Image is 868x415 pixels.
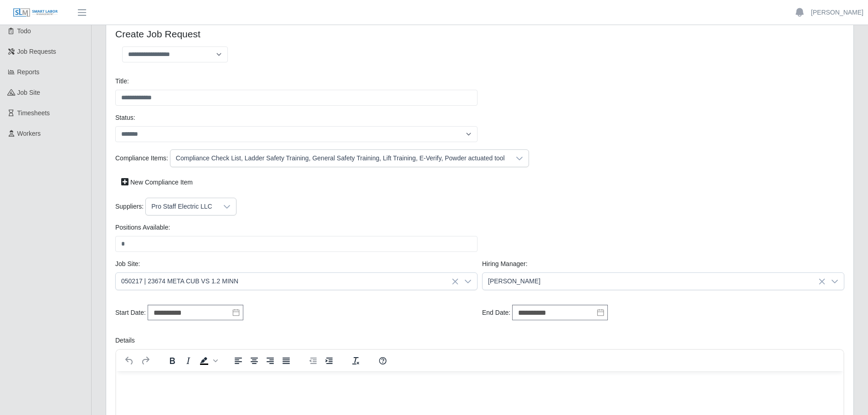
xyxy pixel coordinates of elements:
span: Todo [17,27,31,35]
h4: Create Job Request [115,28,473,40]
label: Suppliers: [115,202,144,211]
span: job site [17,89,41,96]
button: Redo [138,354,153,367]
div: Compliance Check List, Ladder Safety Training, General Safety Training, Lift Training, E-Verify, ... [170,150,510,167]
button: Italic [180,354,196,367]
div: Background color Black [196,354,219,367]
button: Align center [247,354,262,367]
label: Title: [115,77,129,86]
span: Timesheets [17,109,50,117]
button: Clear formatting [348,354,364,367]
span: Job Requests [17,48,56,55]
button: Undo [122,354,137,367]
button: Justify [278,354,294,367]
label: Positions Available: [115,223,170,232]
span: Gary Conner [483,273,826,290]
label: End Date: [482,308,510,318]
button: Help [375,354,390,367]
img: SLM Logo [13,8,58,18]
button: Align left [231,354,246,367]
span: 050217 | 23674 META CUB VS 1.2 MINN [116,273,459,290]
body: Rich Text Area. Press ALT-0 for help. [7,7,720,119]
button: Increase indent [321,354,337,367]
span: Workers [17,130,41,137]
button: Decrease indent [305,354,321,367]
button: Align right [262,354,278,367]
label: Status: [115,113,135,123]
span: Reports [17,68,40,76]
button: Bold [164,354,180,367]
label: Compliance Items: [115,154,168,163]
label: Details [115,336,135,345]
div: Pro Staff Electric LLC [146,198,218,215]
a: New Compliance Item [115,174,199,190]
label: Start Date: [115,308,146,318]
a: [PERSON_NAME] [811,8,863,17]
label: Hiring Manager: [482,259,528,269]
body: Rich Text Area. Press ALT-0 for help. [7,7,720,17]
label: job site: [115,259,140,269]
